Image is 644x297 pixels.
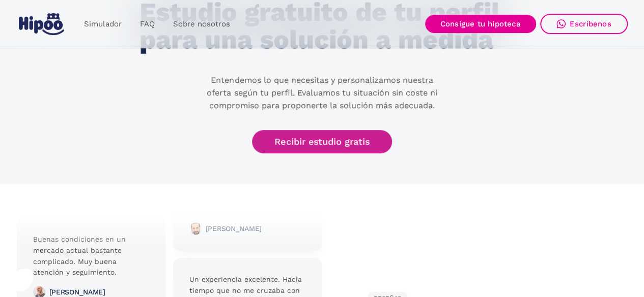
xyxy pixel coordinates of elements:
a: Recibir estudio gratis [252,130,393,154]
a: Sobre nosotros [164,14,239,34]
a: Escríbenos [540,14,628,34]
div: Escríbenos [570,19,611,28]
a: home [17,9,67,39]
a: Consigue tu hipoteca [425,15,536,33]
p: Entendemos lo que necesitas y personalizamos nuestra oferta según tu perfil. Evaluamos tu situaci... [200,74,444,112]
a: FAQ [131,14,164,34]
a: Simulador [75,14,131,34]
